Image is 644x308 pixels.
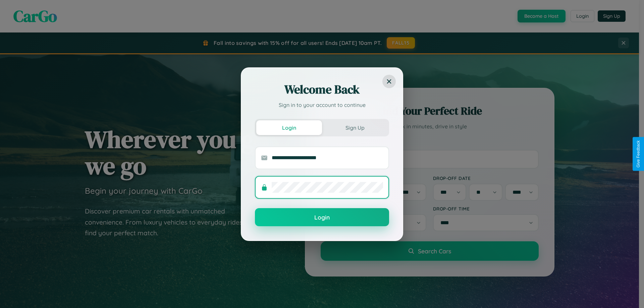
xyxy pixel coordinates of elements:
button: Login [255,208,389,226]
h2: Welcome Back [255,81,389,98]
div: Give Feedback [636,140,641,168]
button: Login [256,120,322,135]
p: Sign in to your account to continue [255,101,389,109]
button: Sign Up [322,120,388,135]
